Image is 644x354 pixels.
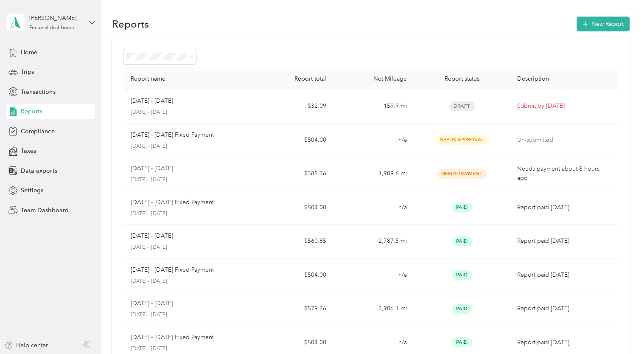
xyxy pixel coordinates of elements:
[29,25,75,31] div: Personal dashboard
[517,164,610,183] p: Needs payment about 8 hours ago
[112,20,148,28] h1: Reports
[5,341,48,350] button: Help center
[21,48,37,57] span: Home
[130,143,246,150] p: [DATE] - [DATE]
[452,270,472,280] span: Paid
[130,278,246,285] p: [DATE] - [DATE]
[449,101,475,111] span: Draft
[333,191,414,225] td: n/a
[517,203,610,212] p: Report paid [DATE]
[420,75,504,82] div: Report status
[333,68,414,90] th: Net Mileage
[577,17,630,31] button: New Report
[510,68,617,90] th: Description
[517,101,610,111] p: Submit by [DATE]
[452,304,472,314] span: Paid
[123,68,252,90] th: Report name
[452,202,472,212] span: Paid
[130,210,246,218] p: [DATE] - [DATE]
[21,87,55,96] span: Transactions
[252,258,333,292] td: $504.00
[252,225,333,258] td: $560.85
[21,107,42,116] span: Reports
[333,225,414,258] td: 2,787.5 mi
[252,90,333,124] td: $32.09
[21,166,57,175] span: Data exports
[130,176,246,184] p: [DATE] - [DATE]
[437,169,487,179] span: Needs Payment
[333,258,414,292] td: n/a
[452,236,472,246] span: Paid
[21,206,68,215] span: Team Dashboard
[252,124,333,157] td: $504.00
[252,292,333,326] td: $579.76
[130,164,173,173] p: [DATE] - [DATE]
[517,304,610,313] p: Report paid [DATE]
[333,157,414,191] td: 1,909.6 mi
[252,68,333,90] th: Report total
[130,311,246,319] p: [DATE] - [DATE]
[130,96,173,106] p: [DATE] - [DATE]
[29,14,82,22] div: [PERSON_NAME]
[130,198,213,207] p: [DATE] - [DATE] Fixed Payment
[452,337,472,347] span: Paid
[596,306,644,354] iframe: Everlance-gr Chat Button Frame
[21,146,36,155] span: Taxes
[435,135,489,145] span: Needs Approval
[333,90,414,124] td: 159.9 mi
[517,270,610,280] p: Report paid [DATE]
[252,191,333,225] td: $504.00
[21,67,34,76] span: Trips
[130,244,246,251] p: [DATE] - [DATE]
[252,157,333,191] td: $385.36
[130,333,213,342] p: [DATE] - [DATE] Fixed Payment
[130,231,173,241] p: [DATE] - [DATE]
[517,135,610,145] p: Un-submitted
[517,338,610,347] p: Report paid [DATE]
[130,345,246,353] p: [DATE] - [DATE]
[130,130,213,140] p: [DATE] - [DATE] Fixed Payment
[333,292,414,326] td: 2,906.1 mi
[21,127,54,136] span: Compliance
[130,265,213,275] p: [DATE] - [DATE] Fixed Payment
[333,124,414,157] td: n/a
[21,186,43,195] span: Settings
[130,109,246,116] p: [DATE] - [DATE]
[130,299,173,308] p: [DATE] - [DATE]
[517,236,610,246] p: Report paid [DATE]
